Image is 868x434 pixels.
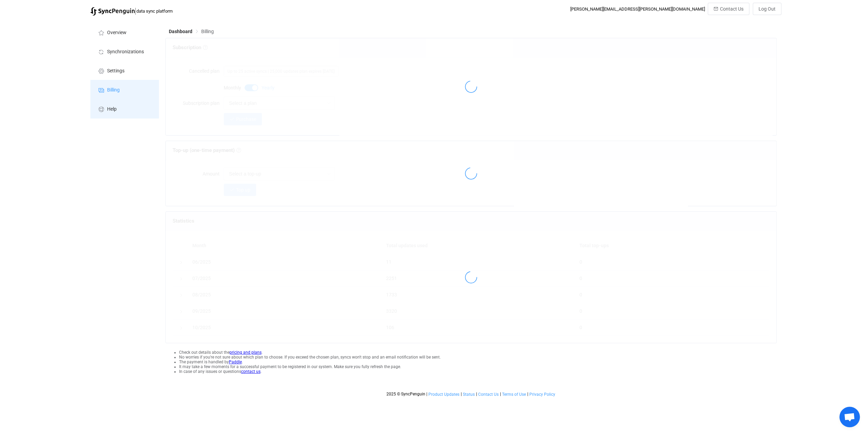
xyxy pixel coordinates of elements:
div: [PERSON_NAME][EMAIL_ADDRESS][PERSON_NAME][DOMAIN_NAME] [570,6,705,12]
li: The payment is handled by . [179,360,777,364]
li: No worries if you're not sure about which plan to choose. If you exceed the chosen plan, syncs wo... [179,355,777,360]
div: Breadcrumb [169,29,214,34]
a: pricing and plans [230,350,262,355]
span: | [135,6,136,16]
span: Dashboard [169,29,192,34]
span: Billing [107,87,120,93]
a: Settings [90,61,159,80]
button: Log Out [753,3,781,15]
span: Log Out [759,6,776,12]
a: |data sync platform [90,6,173,16]
li: Check out details about the . [179,350,777,355]
span: Billing [201,29,214,34]
li: It may take a few moments for a successful payment to be registered in our system. Make sure you ... [179,364,777,369]
span: Help [107,107,117,112]
span: Synchronizations [107,49,144,55]
a: Synchronizations [90,42,159,61]
a: Status [462,392,475,397]
a: Contact Us [478,392,499,397]
div: Open chat [839,407,860,427]
a: Billing [90,80,159,99]
a: Privacy Policy [529,392,556,397]
span: Status [463,392,475,397]
a: Product Updates [428,392,460,397]
a: Paddle [229,360,242,364]
img: syncpenguin.svg [90,7,135,16]
span: Overview [107,30,127,36]
li: In case of any issues or questions . [179,369,777,374]
span: data sync platform [136,9,173,14]
button: Contact Us [708,3,749,15]
span: Terms of Use [502,392,526,397]
span: | [500,392,501,396]
span: Contact Us [478,392,499,397]
span: Contact Us [720,6,744,12]
a: Help [90,99,159,118]
span: Product Updates [428,392,459,397]
a: contact us [241,369,261,374]
a: Terms of Use [502,392,526,397]
span: | [426,392,427,396]
span: Privacy Policy [529,392,555,397]
span: 2025 © SyncPenguin [386,392,425,396]
a: Overview [90,23,159,42]
span: | [476,392,477,396]
span: | [527,392,528,396]
span: Settings [107,68,124,74]
span: | [461,392,462,396]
